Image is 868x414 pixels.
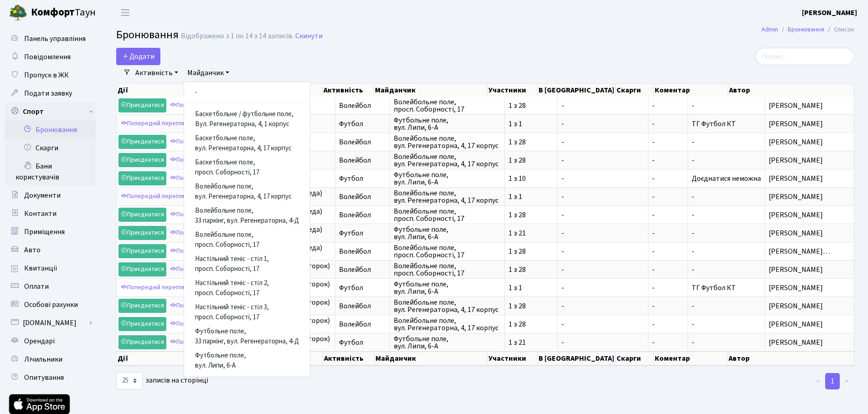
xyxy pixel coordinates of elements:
span: - [652,302,684,310]
img: logo.png [9,4,27,22]
a: Admin [761,25,778,34]
span: ТГ Футбол КТ [692,119,736,129]
span: Волейбол [339,321,386,328]
span: - [692,301,694,311]
span: - [652,230,684,237]
b: [PERSON_NAME] [802,8,857,18]
th: Скарги [616,352,654,365]
a: Приєднатися [118,98,166,112]
span: - [561,102,644,109]
span: Оплати [24,281,49,291]
a: Приєднатися [118,317,166,331]
a: Приєднатися [118,299,166,313]
a: Квитанції [5,259,96,277]
a: 1 [825,373,840,389]
th: Автор [728,352,854,365]
th: Дії [117,84,236,97]
span: - [692,337,694,348]
a: Документи [5,186,96,204]
a: Бани користувачів [5,157,96,186]
span: - [561,266,644,273]
span: [PERSON_NAME] [769,138,850,146]
span: Волейбольне поле, вул. Регенераторна, 4, 17 корпус [394,317,501,332]
span: - [561,230,644,237]
th: Коментар [654,352,728,365]
span: 1 з 10 [508,175,554,182]
span: - [652,339,684,346]
a: Футбольне поле,33 паркінг, вул. Регенераторна, 4-Д [184,325,310,349]
span: - [692,192,694,202]
span: Волейбольне поле, вул. Регенераторна, 4, 17 корпус [394,189,501,204]
a: Попередній перегляд [168,299,240,313]
li: Список [824,25,854,35]
span: 1 з 28 [508,248,554,255]
span: Волейбольне поле, вул. Регенераторна, 4, 17 корпус [394,135,501,149]
a: Попередній перегляд [168,153,240,167]
span: Волейбол [339,157,386,164]
th: В [GEOGRAPHIC_DATA] [538,84,616,97]
span: - [692,265,694,275]
span: [PERSON_NAME]… [769,248,850,255]
a: Приєднатися [118,208,166,222]
span: [PERSON_NAME] [769,211,850,219]
span: [PERSON_NAME] [769,339,850,346]
a: Спорт [5,102,96,121]
span: 1 з 1 [508,193,554,200]
span: - [652,120,684,128]
input: Пошук... [755,48,854,65]
span: 1 з 1 [508,120,554,128]
span: - [561,175,644,182]
a: Особові рахунки [5,296,96,314]
span: Повідомлення [24,52,71,62]
a: Настільний теніс - стіл 3,просп. Соборності, 17 [184,301,310,325]
a: Приєднатися [118,244,166,258]
th: В [GEOGRAPHIC_DATA] [538,352,616,365]
span: 1 з 28 [508,138,554,146]
span: 1 з 1 [508,284,554,291]
span: - [561,284,644,291]
a: Баскетбольне / футбольне поле,Вул. Регенераторна, 4, 1 корпус [184,107,310,132]
a: Попередній перегляд [118,189,190,204]
span: [PERSON_NAME] [769,157,850,164]
span: - [692,319,694,329]
span: - [692,246,694,256]
a: Контакти [5,204,96,223]
a: Попередній перегляд [168,244,240,258]
span: - [692,210,694,220]
a: Приєднатися [118,153,166,167]
a: [PERSON_NAME] [802,7,857,18]
span: Футбол [339,339,386,346]
span: - [561,211,644,219]
span: Футбольне поле, вул. Липи, 6-А [394,335,501,350]
span: - [652,193,684,200]
span: [PERSON_NAME] [769,193,850,200]
a: Приєднатися [118,135,166,149]
th: Дії [117,352,236,365]
span: - [692,137,694,147]
a: Приєднатися [118,226,166,240]
a: Приміщення [5,223,96,241]
span: Особові рахунки [24,300,78,310]
span: - [652,211,684,219]
span: Волейбол [339,248,386,255]
span: [PERSON_NAME] [769,284,850,291]
span: Волейбольне поле, вул. Регенераторна, 4, 17 корпус [394,299,501,313]
span: Подати заявку [24,88,72,98]
span: 1 з 21 [508,230,554,237]
span: 1 з 21 [508,339,554,346]
span: [PERSON_NAME] [769,266,850,273]
a: Пропуск в ЖК [5,66,96,84]
span: - [692,228,694,238]
a: Футбольне поле,вул. Липи, 6-А [184,349,310,373]
a: Майданчик [184,65,233,81]
span: [PERSON_NAME] [769,102,850,109]
span: 1 з 28 [508,321,554,328]
span: - [692,101,694,111]
span: Доєднатися неможна [692,174,761,184]
span: Волейбол [339,266,386,273]
a: Настільний теніс - стіл 1,просп. Соборності, 17 [184,252,310,276]
a: Попередній перегляд [168,262,240,276]
a: Попередній перегляд [168,335,240,349]
a: Попередній перегляд [168,135,240,149]
th: Майданчик [375,352,488,365]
